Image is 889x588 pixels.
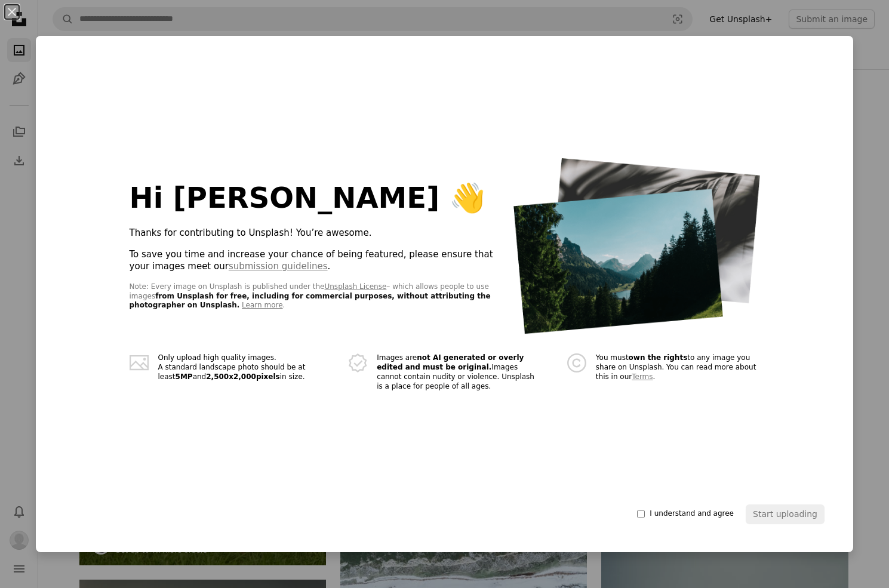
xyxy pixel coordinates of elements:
h1: Hi [PERSON_NAME] 👋 [130,182,499,213]
input: I understand and agree [637,509,645,519]
span: Only upload high quality images. [158,353,322,363]
strong: not AI generated or overly edited and must be original. [377,353,524,371]
span: I understand and agree [650,509,734,519]
strong: from Unsplash for free, including for commercial purposes, without attributing the photographer o... [130,292,491,310]
strong: 5 MP [176,372,193,381]
strong: 2,500 x 2,000 pixels [206,372,280,381]
span: A standard landscape photo should be at least and in size. [158,363,322,382]
a: Terms [632,372,653,381]
strong: own the rights [629,353,688,362]
dd: Images are Images cannot contain nudity or violence. Unsplash is a place for people of all ages. [377,353,541,392]
img: photo-stack@2x.png [513,158,760,334]
a: submission guidelines [229,261,328,272]
a: Learn more [242,301,282,309]
button: Start uploading [746,504,825,524]
dd: You must to any image you share on Unsplash. You can read more about this in our . [596,353,760,392]
p: Thanks for contributing to Unsplash! You’re awesome. [130,227,499,239]
p: To save you time and increase your chance of being featured, please ensure that your images meet ... [130,249,499,273]
a: Unsplash License [324,282,386,291]
p: Note: Every image on Unsplash is published under the – which allows people to use images . [130,282,499,311]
